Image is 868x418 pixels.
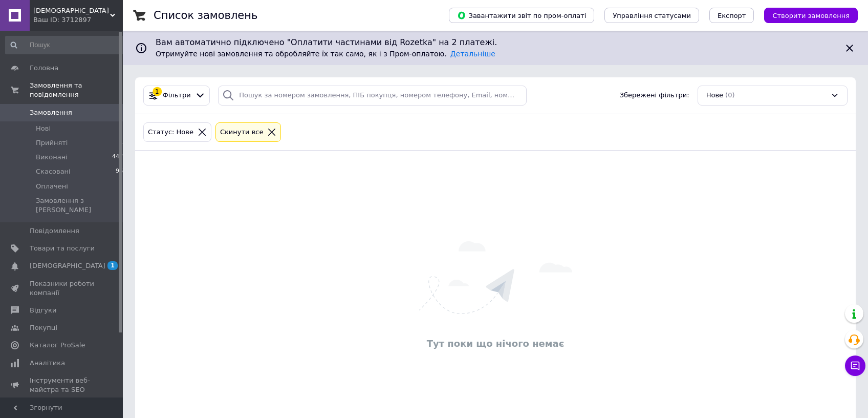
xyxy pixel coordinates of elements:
input: Пошук [5,36,127,54]
span: Оплачені [36,182,68,191]
span: Скасовані [36,167,71,176]
div: Ваш ID: 3712897 [33,15,123,25]
h1: Список замовлень [154,9,257,22]
a: Створити замовлення [754,11,858,19]
button: Створити замовлення [764,8,858,23]
span: Створити замовлення [772,12,850,19]
span: Інструменти веб-майстра та SEO [30,376,95,394]
span: Прийняті [36,138,68,148]
button: Завантажити звіт по пром-оплаті [449,8,594,23]
span: Виконані [36,153,68,162]
input: Пошук за номером замовлення, ПІБ покупця, номером телефону, Email, номером накладної [218,86,527,106]
span: Отримуйте нові замовлення та обробляйте їх так само, як і з Пром-оплатою. [156,50,495,58]
button: Управління статусами [604,8,699,23]
span: Товари та послуги [30,244,95,253]
a: Детальніше [450,50,495,58]
span: Завантажити звіт по пром-оплаті [457,11,586,20]
span: Управління статусами [613,12,691,19]
span: Експорт [718,12,746,19]
span: Нове [706,91,723,100]
span: Аналітика [30,359,65,368]
span: Нові [36,124,51,133]
span: Замовлення з [PERSON_NAME] [36,196,123,215]
span: Вам автоматично підключено "Оплатити частинами від Rozetka" на 2 платежі. [156,37,835,49]
span: Замовлення [30,108,72,117]
span: Покупці [30,323,57,332]
span: [DEMOGRAPHIC_DATA] [30,261,105,270]
div: Cкинути все [218,127,266,138]
span: Відгуки [30,306,56,315]
span: Фільтри [163,91,191,100]
button: Експорт [709,8,754,23]
div: Тут поки що нічого немає [140,337,851,350]
span: Замовлення та повідомлення [30,81,123,99]
span: Каталог ProSale [30,341,85,350]
button: Чат з покупцем [845,356,865,376]
span: (0) [725,91,734,99]
div: 1 [153,87,162,96]
span: 1 [107,261,118,270]
span: Показники роботи компанії [30,279,95,298]
span: Збережені фільтри: [620,91,689,100]
span: Головна [30,64,58,73]
span: EvsE [33,6,110,15]
div: Статус: Нове [146,127,196,138]
span: 962 [116,167,126,176]
span: Повідомлення [30,226,79,236]
span: 4476 [112,153,126,162]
